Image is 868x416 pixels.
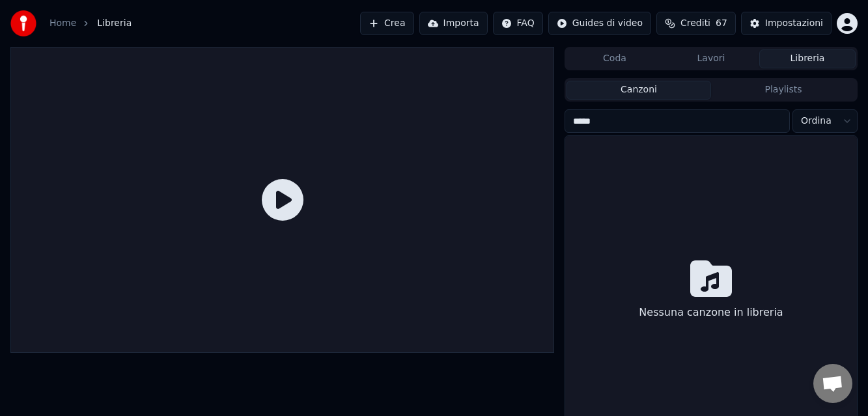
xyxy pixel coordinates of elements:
button: Guides di video [548,12,651,35]
nav: breadcrumb [49,17,132,30]
button: Canzoni [567,81,711,100]
button: Lavori [663,49,759,68]
button: Coda [567,49,663,68]
img: youka [10,10,36,36]
span: 67 [716,17,727,30]
span: Crediti [680,17,710,30]
div: Nessuna canzone in libreria [634,299,788,326]
button: Playlists [711,81,856,100]
span: Ordina [801,115,832,128]
button: Crea [360,12,413,35]
div: Aprire la chat [813,364,852,403]
span: Libreria [97,17,132,30]
button: FAQ [493,12,543,35]
button: Importa [419,12,488,35]
a: Home [49,17,76,30]
div: Impostazioni [765,17,823,30]
button: Libreria [759,49,856,68]
button: Crediti67 [656,12,736,35]
button: Impostazioni [741,12,832,35]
